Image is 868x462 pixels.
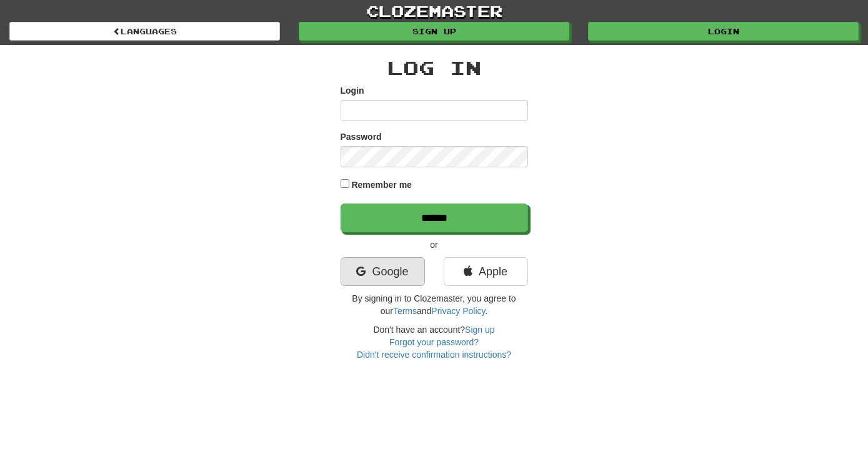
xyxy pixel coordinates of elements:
a: Google [341,257,425,286]
a: Forgot your password? [389,337,479,347]
label: Password [341,130,382,143]
label: Remember me [351,179,412,191]
p: By signing in to Clozemaster, you agree to our and . [341,292,528,317]
a: Login [588,22,859,41]
h2: Log In [341,57,528,78]
a: Terms [393,306,417,316]
a: Didn't receive confirmation instructions? [357,350,511,360]
div: Don't have an account? [341,323,528,361]
a: Languages [9,22,280,41]
label: Login [341,84,364,97]
a: Apple [444,257,528,286]
p: or [341,238,528,251]
a: Privacy Policy [431,306,485,316]
a: Sign up [465,325,494,335]
a: Sign up [299,22,569,41]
